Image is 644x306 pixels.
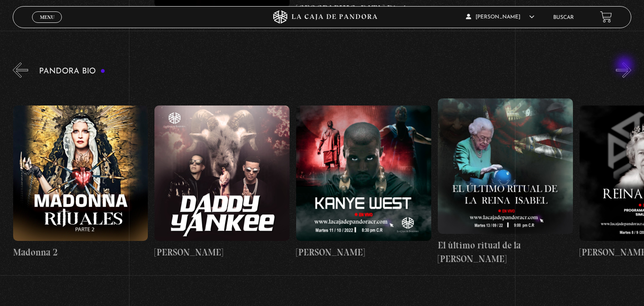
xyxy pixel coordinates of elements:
[616,62,631,78] button: Next
[154,84,290,280] a: [PERSON_NAME]
[296,84,431,280] a: [PERSON_NAME]
[466,15,534,20] span: [PERSON_NAME]
[40,15,54,20] span: Menu
[296,245,431,259] h4: [PERSON_NAME]
[13,84,148,280] a: Madonna 2
[13,62,28,78] button: Previous
[438,84,573,280] a: El último ritual de la [PERSON_NAME]
[154,245,290,259] h4: [PERSON_NAME]
[37,22,57,28] span: Cerrar
[600,11,612,23] a: View your shopping cart
[39,67,105,76] h3: Pandora Bio
[13,245,148,259] h4: Madonna 2
[553,15,574,20] a: Buscar
[438,238,573,266] h4: El último ritual de la [PERSON_NAME]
